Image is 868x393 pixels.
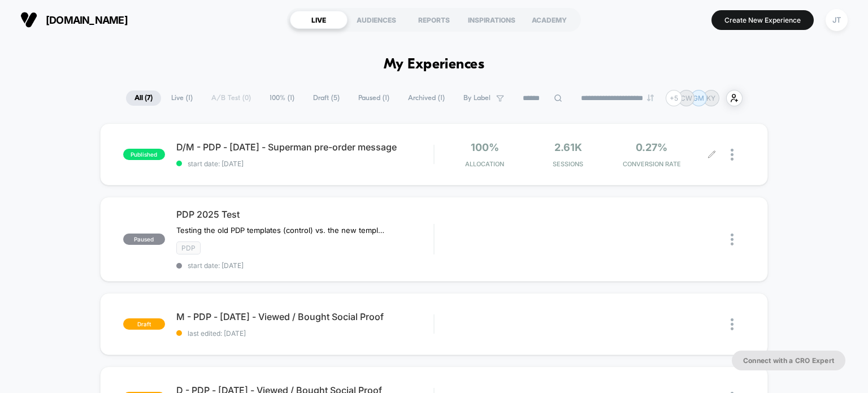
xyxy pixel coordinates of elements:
[613,160,691,168] span: CONVERSION RATE
[17,11,131,29] button: [DOMAIN_NAME]
[123,318,165,330] span: draft
[465,160,504,168] span: Allocation
[826,9,848,31] div: JT
[647,94,654,101] img: end
[46,14,128,26] span: [DOMAIN_NAME]
[176,311,434,322] span: M - PDP - [DATE] - Viewed / Bought Social Proof
[400,90,453,106] span: Archived ( 1 )
[471,141,499,153] span: 100%
[731,149,734,161] img: close
[261,90,303,106] span: 100% ( 1 )
[529,160,607,168] span: Sessions
[405,11,463,29] div: REPORTS
[520,11,578,29] div: ACADEMY
[123,149,165,160] span: published
[636,141,667,153] span: 0.27%
[348,11,405,29] div: AUDIENCES
[176,141,434,153] span: D/M - PDP - [DATE] - Superman pre-order message
[463,94,491,102] span: By Label
[711,10,814,30] button: Create New Experience
[731,234,734,245] img: close
[666,90,682,106] div: + 5
[384,57,485,73] h1: My Experiences
[706,94,715,102] p: KY
[176,159,434,168] span: start date: [DATE]
[163,90,201,106] span: Live ( 1 )
[822,8,851,32] button: JT
[176,241,201,254] span: PDP
[176,226,386,235] span: Testing the old PDP templates (control) vs. the new template design (test). This is only live for...
[176,329,434,338] span: last edited: [DATE]
[693,94,704,102] p: GM
[20,11,37,28] img: Visually logo
[176,209,434,220] span: PDP 2025 Test
[732,351,845,370] button: Connect with a CRO Expert
[176,261,434,270] span: start date: [DATE]
[731,318,734,330] img: close
[123,234,165,245] span: paused
[350,90,398,106] span: Paused ( 1 )
[680,94,692,102] p: CW
[554,141,582,153] span: 2.61k
[126,90,161,106] span: All ( 7 )
[290,11,348,29] div: LIVE
[305,90,348,106] span: Draft ( 5 )
[463,11,520,29] div: INSPIRATIONS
